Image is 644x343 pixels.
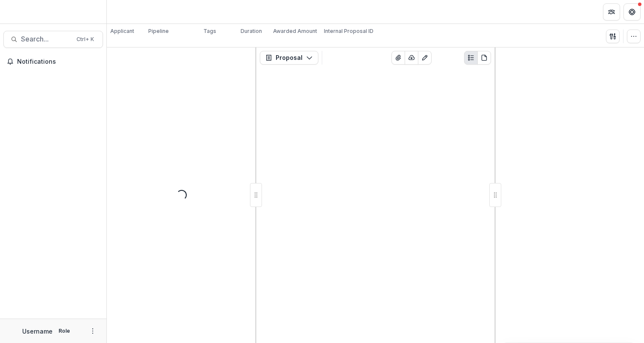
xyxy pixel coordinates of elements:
button: More [88,326,98,336]
button: View Attached Files [391,51,405,65]
button: Search... [3,31,103,48]
div: Ctrl + K [75,35,96,44]
p: Internal Proposal ID [324,27,373,35]
button: Partners [603,3,620,21]
p: Awarded Amount [273,27,317,35]
p: Username [22,327,53,336]
button: Get Help [623,3,641,21]
button: PDF view [477,51,491,65]
button: Edit as form [418,51,432,65]
button: Plaintext view [464,51,478,65]
p: Role [56,327,73,335]
span: Search... [21,35,71,43]
button: Proposal [260,51,318,65]
span: Notifications [17,58,100,65]
p: Tags [203,27,216,35]
p: Duration [241,27,262,35]
p: Pipeline [148,27,169,35]
button: Notifications [3,55,103,68]
p: Applicant [110,27,134,35]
